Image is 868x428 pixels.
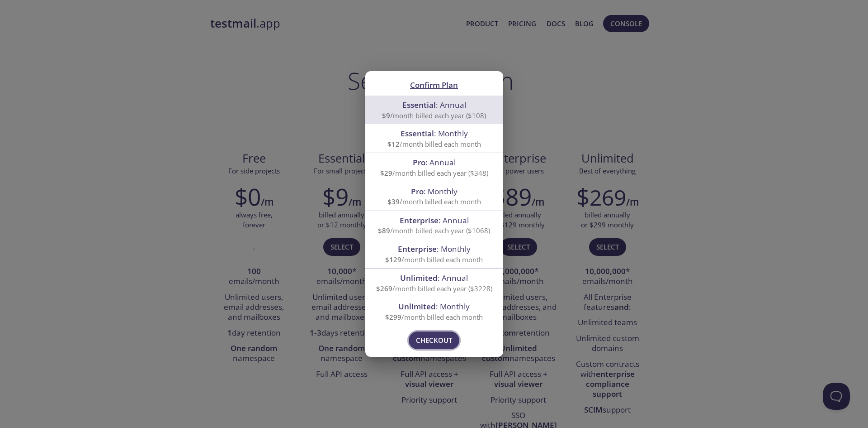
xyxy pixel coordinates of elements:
[398,244,471,254] span: : Monthly
[365,96,503,124] div: Essential: Annual$9/month billed each year ($108)
[365,96,503,326] ul: confirm plan selection
[400,273,468,283] span: : Annual
[365,269,503,297] div: Unlimited: Annual$269/month billed each year ($3228)
[402,100,436,110] span: Essential
[380,168,392,178] span: $29
[387,139,481,149] span: /month billed each month
[400,273,438,283] span: Unlimited
[376,284,392,293] span: $269
[382,111,486,120] span: /month billed each year ($108)
[398,301,470,312] span: : Monthly
[378,226,390,235] span: $89
[365,240,503,268] div: Enterprise: Monthly$129/month billed each month
[401,128,434,139] span: Essential
[401,128,468,139] span: : Monthly
[380,168,488,178] span: /month billed each year ($348)
[400,215,469,226] span: : Annual
[411,186,458,197] span: : Monthly
[398,301,436,312] span: Unlimited
[382,111,390,120] span: $9
[409,332,459,349] button: Checkout
[413,157,425,168] span: Pro
[376,284,492,293] span: /month billed each year ($3228)
[365,211,503,240] div: Enterprise: Annual$89/month billed each year ($1068)
[387,139,400,149] span: $12
[402,100,466,110] span: : Annual
[385,255,483,264] span: /month billed each month
[398,244,437,254] span: Enterprise
[400,215,439,226] span: Enterprise
[413,157,456,168] span: : Annual
[385,313,483,322] span: /month billed each month
[416,334,452,346] span: Checkout
[387,197,481,206] span: /month billed each month
[365,124,503,153] div: Essential: Monthly$12/month billed each month
[378,226,490,235] span: /month billed each year ($1068)
[411,186,424,197] span: Pro
[410,80,458,90] span: Confirm Plan
[387,197,400,206] span: $39
[365,297,503,326] div: Unlimited: Monthly$299/month billed each month
[385,313,401,322] span: $299
[385,255,401,264] span: $129
[365,153,503,182] div: Pro: Annual$29/month billed each year ($348)
[365,182,503,211] div: Pro: Monthly$39/month billed each month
